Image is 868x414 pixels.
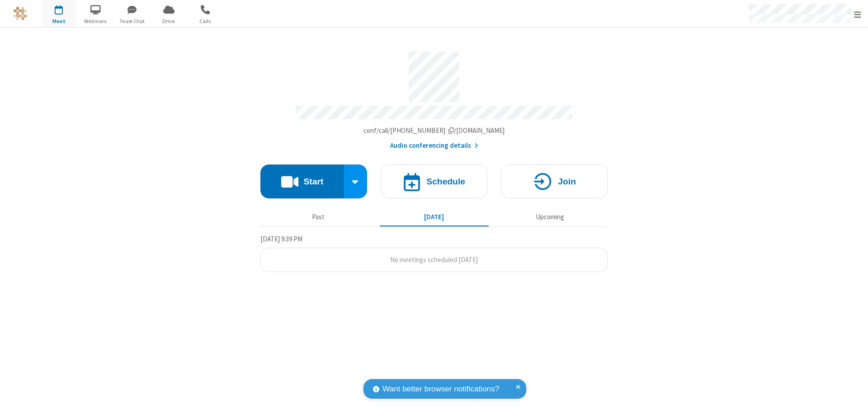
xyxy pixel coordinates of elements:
[495,208,604,226] button: Upcoming
[426,177,465,186] h4: Schedule
[344,165,368,198] div: Start conference options
[189,17,222,25] span: Calls
[381,165,487,198] button: Schedule
[115,17,149,25] span: Team Chat
[363,126,505,136] button: Copy my meeting room linkCopy my meeting room link
[382,383,499,395] span: Want better browser notifications?
[558,177,576,186] h4: Join
[260,234,608,273] section: Today's Meetings
[260,235,302,243] span: [DATE] 9:39 PM
[380,208,489,226] button: [DATE]
[79,17,113,25] span: Webinars
[390,255,478,264] span: No meetings scheduled [DATE]
[390,141,478,151] button: Audio conferencing details
[152,17,186,25] span: Drive
[14,7,27,20] img: QA Selenium DO NOT DELETE OR CHANGE
[303,177,323,186] h4: Start
[501,165,608,198] button: Join
[42,17,76,25] span: Meet
[260,165,344,198] button: Start
[264,208,373,226] button: Past
[260,45,608,151] section: Account details
[363,126,505,135] span: Copy my meeting room link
